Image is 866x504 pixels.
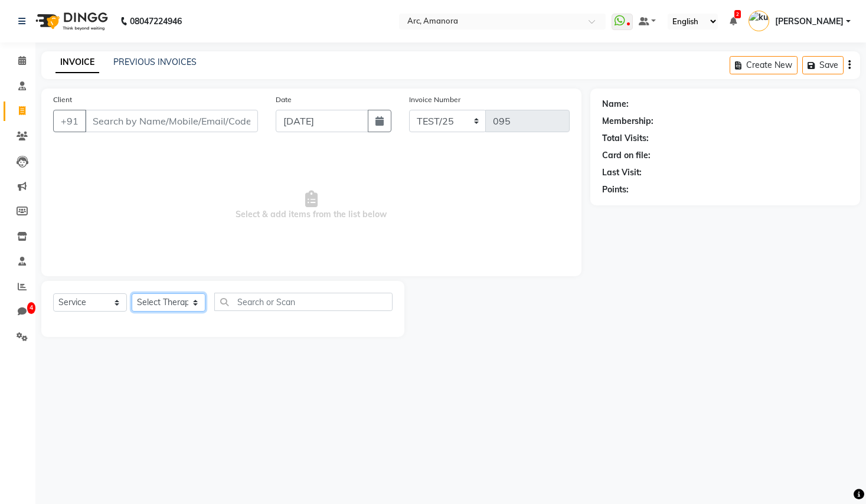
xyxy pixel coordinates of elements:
a: PREVIOUS INVOICES [113,57,197,67]
div: Last Visit: [602,166,642,179]
label: Invoice Number [409,94,460,105]
button: Create New [730,56,798,74]
input: Search by Name/Mobile/Email/Code [85,110,258,132]
div: Total Visits: [602,132,649,145]
a: 4 [4,302,32,322]
div: Card on file: [602,149,651,162]
label: Client [53,94,72,105]
div: Membership: [602,115,653,127]
img: logo [30,5,111,38]
button: +91 [53,110,86,132]
img: kunal patil [749,11,769,31]
a: INVOICE [55,52,99,73]
div: Name: [602,98,629,110]
label: Date [276,94,292,105]
span: 2 [734,10,741,18]
span: [PERSON_NAME] [775,15,844,28]
b: 08047224946 [130,5,182,38]
input: Search or Scan [214,293,393,311]
span: 4 [27,302,35,314]
div: Points: [602,184,629,196]
button: Save [802,56,844,74]
span: Select & add items from the list below [53,146,570,264]
a: 2 [730,16,737,27]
